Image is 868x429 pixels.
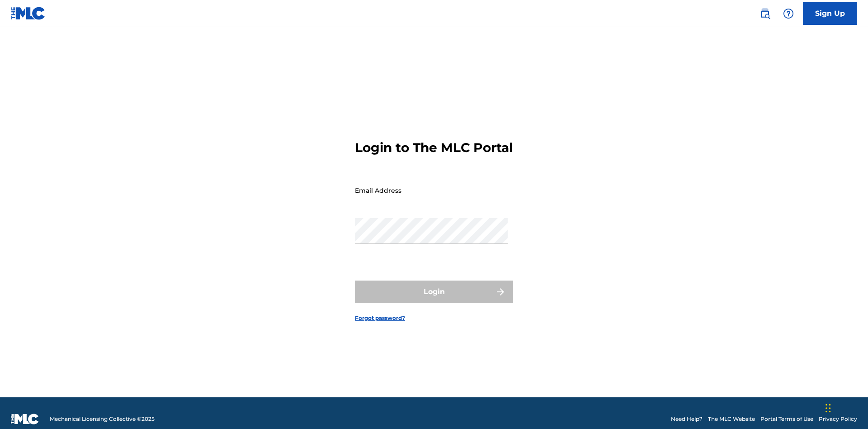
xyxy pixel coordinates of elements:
img: logo [11,414,39,424]
img: search [759,8,770,19]
a: Portal Terms of Use [760,415,813,423]
h3: Login to The MLC Portal [355,140,513,156]
a: Sign Up [803,2,857,25]
div: Drag [826,395,831,422]
a: Need Help? [671,415,703,423]
div: Help [779,5,797,23]
iframe: Chat Widget [823,386,868,429]
a: The MLC Website [708,415,755,423]
img: help [783,8,794,19]
span: Mechanical Licensing Collective © 2025 [50,415,155,423]
a: Public Search [756,5,774,23]
a: Forgot password? [355,314,405,322]
img: MLC Logo [11,7,46,20]
a: Privacy Policy [819,415,857,423]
